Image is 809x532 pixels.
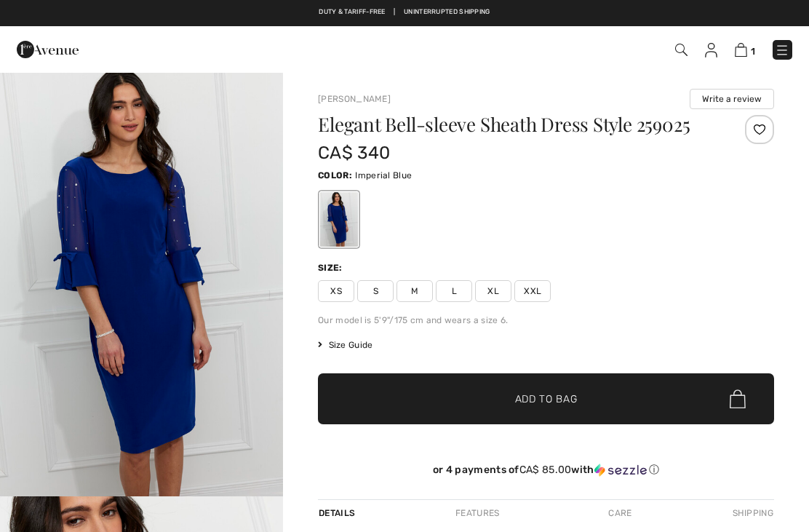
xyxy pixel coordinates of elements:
[730,389,746,408] img: Bag.svg
[318,373,774,424] button: Add to Bag
[17,35,79,64] img: 1ère Avenue
[751,46,755,57] span: 1
[318,115,698,134] h1: Elegant Bell-sleeve Sheath Dress Style 259025
[318,170,352,180] span: Color:
[475,280,511,302] span: XL
[318,500,359,526] div: Details
[514,280,551,302] span: XXL
[735,43,747,57] img: Shopping Bag
[675,44,688,56] img: Search
[320,192,358,247] div: Imperial Blue
[443,500,511,526] div: Features
[318,314,774,327] div: Our model is 5'9"/175 cm and wears a size 6.
[357,280,394,302] span: S
[436,280,472,302] span: L
[515,392,578,407] span: Add to Bag
[396,280,433,302] span: M
[596,500,644,526] div: Care
[775,43,789,57] img: Menu
[318,261,346,274] div: Size:
[318,94,391,104] a: [PERSON_NAME]
[705,43,717,57] img: My Info
[355,170,412,180] span: Imperial Blue
[690,89,774,109] button: Write a review
[318,280,354,302] span: XS
[318,143,390,163] span: CA$ 340
[735,41,755,58] a: 1
[519,464,572,476] span: CA$ 85.00
[318,464,774,482] div: or 4 payments ofCA$ 85.00withSezzle Click to learn more about Sezzle
[17,41,79,55] a: 1ère Avenue
[594,464,647,477] img: Sezzle
[318,464,774,477] div: or 4 payments of with
[318,338,372,352] span: Size Guide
